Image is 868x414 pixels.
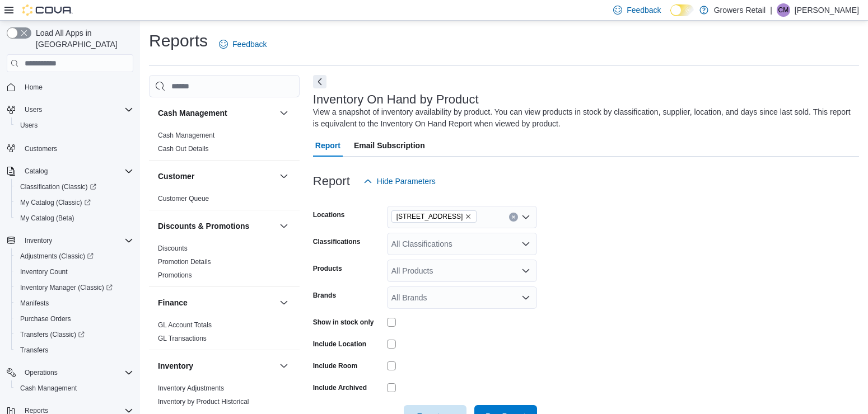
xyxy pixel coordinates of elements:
[277,359,291,373] button: Inventory
[149,318,300,350] div: Finance
[158,244,188,253] span: Discounts
[714,3,766,17] p: Growers Retail
[158,171,275,182] button: Customer
[158,220,249,232] h3: Discounts & Promotions
[11,117,138,133] button: Users
[521,239,530,248] button: Open list of options
[313,210,345,219] label: Locations
[16,382,133,395] span: Cash Management
[795,3,859,17] p: [PERSON_NAME]
[158,271,192,279] a: Promotions
[22,4,73,16] img: Cova
[777,3,790,17] div: Corina Mayhue
[149,192,300,210] div: Customer
[16,250,133,263] span: Adjustments (Classic)
[158,258,211,266] a: Promotion Details
[20,234,133,247] span: Inventory
[396,211,463,222] span: [STREET_ADDRESS]
[11,248,138,264] a: Adjustments (Classic)
[158,297,275,308] button: Finance
[16,281,117,294] a: Inventory Manager (Classic)
[11,264,138,280] button: Inventory Count
[20,164,52,178] button: Catalog
[16,196,133,209] span: My Catalog (Classic)
[158,257,211,266] span: Promotion Details
[158,384,224,392] a: Inventory Adjustments
[16,344,133,357] span: Transfers
[158,321,212,330] span: GL Account Totals
[2,233,138,248] button: Inventory
[770,3,772,17] p: |
[158,195,209,203] a: Customer Queue
[25,144,57,153] span: Customers
[16,265,133,279] span: Inventory Count
[25,236,52,245] span: Inventory
[16,344,53,357] a: Transfers
[313,106,853,130] div: View a snapshot of inventory availability by product. You can view products in stock by classific...
[313,340,366,349] label: Include Location
[359,170,440,192] button: Hide Parameters
[313,361,357,370] label: Include Room
[25,167,48,176] span: Catalog
[20,346,48,355] span: Transfers
[2,102,138,117] button: Users
[20,141,133,155] span: Customers
[313,237,361,246] label: Classifications
[158,297,188,308] h3: Finance
[16,382,81,395] a: Cash Management
[2,140,138,156] button: Customers
[16,312,76,326] a: Purchase Orders
[354,134,425,157] span: Email Subscription
[16,250,98,263] a: Adjustments (Classic)
[25,83,43,92] span: Home
[149,242,300,286] div: Discounts & Promotions
[11,280,138,295] a: Inventory Manager (Classic)
[16,119,42,132] a: Users
[158,271,192,280] span: Promotions
[25,368,58,377] span: Operations
[277,296,291,309] button: Finance
[277,170,291,183] button: Customer
[20,283,113,292] span: Inventory Manager (Classic)
[16,265,72,279] a: Inventory Count
[158,131,214,140] span: Cash Management
[16,211,79,225] a: My Catalog (Beta)
[465,213,472,220] button: Remove 970 The Queensway from selection in this group
[16,180,133,194] span: Classification (Classic)
[20,182,96,191] span: Classification (Classic)
[313,383,367,392] label: Include Archived
[20,214,74,223] span: My Catalog (Beta)
[313,291,336,300] label: Brands
[391,210,477,223] span: 970 The Queensway
[20,267,68,276] span: Inventory Count
[158,398,249,406] a: Inventory by Product Historical
[20,234,57,247] button: Inventory
[11,179,138,195] a: Classification (Classic)
[158,145,209,153] a: Cash Out Details
[20,384,77,393] span: Cash Management
[20,142,62,156] a: Customers
[670,4,694,16] input: Dark Mode
[627,4,661,16] span: Feedback
[158,321,212,329] a: GL Account Totals
[158,220,275,232] button: Discounts & Promotions
[521,293,530,302] button: Open list of options
[20,80,133,94] span: Home
[16,119,133,132] span: Users
[20,198,91,207] span: My Catalog (Classic)
[2,79,138,95] button: Home
[158,384,224,393] span: Inventory Adjustments
[16,211,133,225] span: My Catalog (Beta)
[20,330,85,339] span: Transfers (Classic)
[11,210,138,226] button: My Catalog (Beta)
[149,129,300,160] div: Cash Management
[20,121,38,130] span: Users
[16,312,133,326] span: Purchase Orders
[16,328,89,341] a: Transfers (Classic)
[277,219,291,233] button: Discounts & Promotions
[20,103,133,116] span: Users
[521,213,530,222] button: Open list of options
[778,3,789,17] span: CM
[313,175,350,188] h3: Report
[11,342,138,358] button: Transfers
